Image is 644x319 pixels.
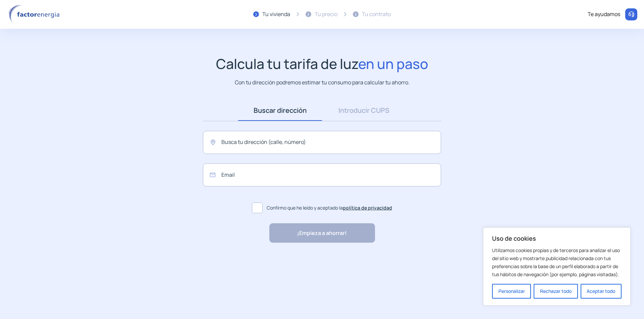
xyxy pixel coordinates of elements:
p: Con tu dirección podremos estimar tu consumo para calcular tu ahorro. [235,78,410,87]
button: Personalizar [492,284,531,299]
button: Rechazar todo [534,284,578,299]
h1: Calcula tu tarifa de luz [216,56,428,72]
img: llamar [628,11,635,18]
div: Uso de cookies [483,227,631,306]
div: Tu vivienda [262,10,290,19]
span: Confirmo que he leído y aceptado la [267,204,392,212]
a: Introducir CUPS [322,100,406,121]
a: política de privacidad [343,205,392,211]
div: Tu contrato [362,10,391,19]
div: Te ayudamos [588,10,620,19]
p: Utilizamos cookies propias y de terceros para analizar el uso del sitio web y mostrarte publicida... [492,246,622,278]
div: Tu precio [315,10,337,19]
p: Uso de cookies [492,234,622,242]
button: Aceptar todo [581,284,622,299]
img: logo factor [7,5,64,24]
span: en un paso [358,54,428,73]
a: Buscar dirección [238,100,322,121]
